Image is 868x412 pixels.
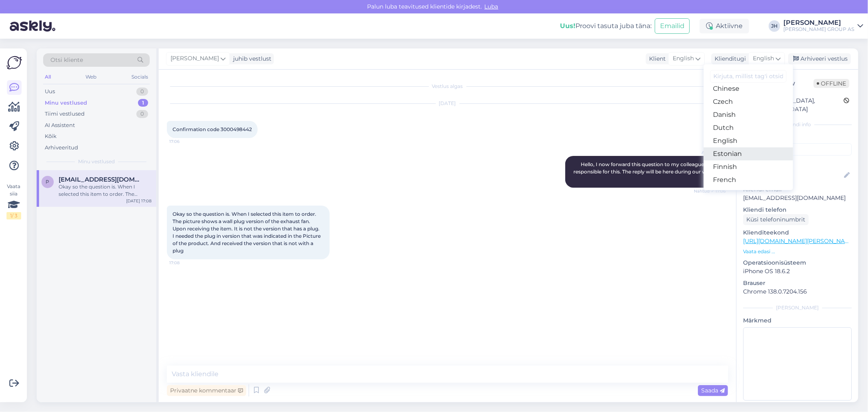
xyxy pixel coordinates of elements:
[560,21,652,31] div: Proovi tasuta juba täna:
[45,144,78,152] div: Arhiveeritud
[59,183,151,198] div: Okay so the question is. When I selected this item to order. The picture shows a wall plug versio...
[743,259,852,267] p: Operatsioonisüsteem
[701,387,725,394] span: Saada
[710,70,787,83] input: Kirjuta, millist tag'i otsid
[78,158,115,165] span: Minu vestlused
[743,133,852,142] p: Kliendi tag'id
[743,185,852,194] p: Kliendi email
[743,121,852,128] div: Kliendi info
[7,212,21,219] div: 1 / 3
[673,54,694,63] span: English
[743,214,809,225] div: Küsi telefoninumbrit
[746,96,844,114] div: [GEOGRAPHIC_DATA], [GEOGRAPHIC_DATA]
[783,20,854,26] div: [PERSON_NAME]
[7,183,21,219] div: Vaata siia
[167,385,246,396] div: Privaatne kommentaar
[173,211,322,254] span: Okay so the question is. When I selected this item to order. The picture shows a wall plug versio...
[46,179,50,185] span: P
[813,79,849,88] span: Offline
[711,55,746,63] div: Klienditugi
[704,82,793,95] a: Chinese
[167,100,728,107] div: [DATE]
[655,18,690,34] button: Emailid
[169,138,200,145] span: 17:06
[230,55,271,63] div: juhib vestlust
[560,22,575,30] b: Uus!
[743,237,855,245] a: [URL][DOMAIN_NAME][PERSON_NAME]
[704,121,793,134] a: Dutch
[704,147,793,160] a: Estonian
[704,95,793,108] a: Czech
[482,3,501,10] span: Luba
[743,316,852,325] p: Märkmed
[45,110,85,118] div: Tiimi vestlused
[769,20,780,32] div: JH
[743,143,852,156] input: Lisa tag
[646,55,666,63] div: Klient
[167,83,728,90] div: Vestlus algas
[753,54,774,63] span: English
[704,134,793,147] a: English
[138,99,148,107] div: 1
[45,88,55,96] div: Uus
[743,304,852,311] div: [PERSON_NAME]
[743,248,852,255] p: Vaata edasi ...
[704,108,793,121] a: Danish
[783,20,863,33] a: [PERSON_NAME][PERSON_NAME] GROUP AS
[704,186,793,199] a: German
[788,53,851,64] div: Arhiveeri vestlus
[45,99,87,107] div: Minu vestlused
[743,228,852,237] p: Klienditeekond
[173,126,252,132] span: Confirmation code 3000498442
[43,72,52,82] div: All
[743,171,842,180] input: Lisa nimi
[704,173,793,186] a: French
[743,287,852,296] p: Chrome 138.0.7204.156
[695,149,726,156] span: AI Assistent
[573,161,724,182] span: Hello, I now forward this question to my colleague, who is responsible for this. The reply will b...
[743,267,852,276] p: iPhone OS 18.6.2
[743,194,852,202] p: [EMAIL_ADDRESS][DOMAIN_NAME]
[783,26,854,33] div: [PERSON_NAME] GROUP AS
[50,56,83,64] span: Otsi kliente
[136,110,148,118] div: 0
[130,72,150,82] div: Socials
[743,206,852,214] p: Kliendi telefon
[7,55,22,70] img: Askly Logo
[694,188,726,194] span: Nähtud ✓ 17:06
[84,72,98,82] div: Web
[700,19,749,33] div: Aktiivne
[169,260,200,266] span: 17:08
[45,121,75,129] div: AI Assistent
[45,132,57,140] div: Kõik
[743,279,852,287] p: Brauser
[704,160,793,173] a: Finnish
[136,88,148,96] div: 0
[171,54,219,63] span: [PERSON_NAME]
[59,176,143,183] span: Palliserart@gmail.com
[743,159,852,167] p: Kliendi nimi
[126,198,151,204] div: [DATE] 17:08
